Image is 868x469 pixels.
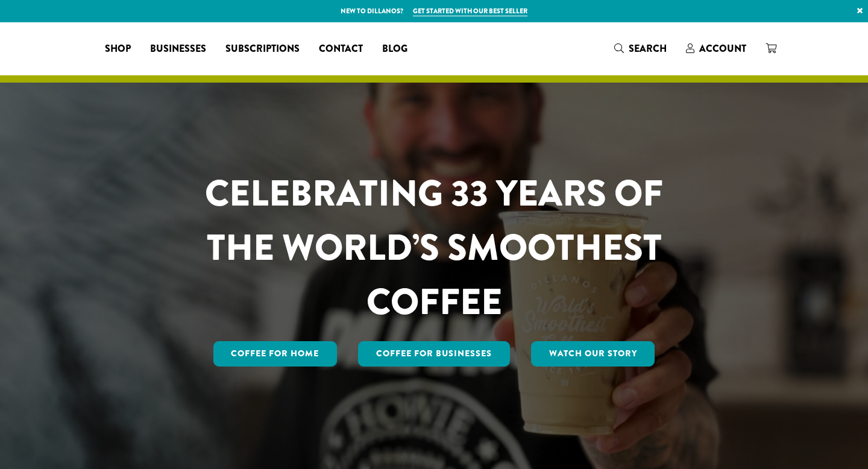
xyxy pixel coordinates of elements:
a: Search [605,39,676,58]
span: Businesses [150,42,206,57]
a: Shop [95,39,140,58]
a: Coffee for Home [213,341,338,367]
span: Account [699,42,746,55]
a: Coffee For Businesses [358,341,510,367]
span: Blog [382,42,407,57]
span: Contact [319,42,363,57]
span: Search [629,42,667,55]
span: Shop [105,42,131,57]
a: Watch Our Story [531,341,655,367]
span: Subscriptions [225,42,300,57]
h1: CELEBRATING 33 YEARS OF THE WORLD’S SMOOTHEST COFFEE [169,166,699,329]
a: Get started with our best seller [413,6,527,16]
